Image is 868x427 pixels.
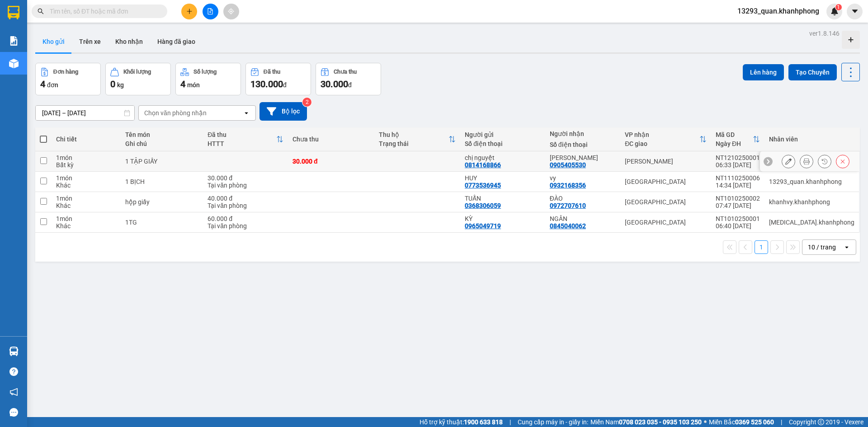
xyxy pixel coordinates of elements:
[769,198,854,206] div: khanhvy.khanhphong
[56,195,116,202] div: 1 món
[56,182,116,189] div: Khác
[123,69,151,75] div: Khối lượng
[550,130,616,137] div: Người nhận
[590,417,702,427] span: Miền Nam
[465,195,541,202] div: TUẤN
[809,28,840,38] div: ver 1.8.146
[321,79,348,89] span: 30.000
[835,4,842,10] sup: 1
[208,182,283,189] div: Tại văn phòng
[208,222,283,230] div: Tại văn phòng
[465,140,541,147] div: Số điện thoại
[465,182,501,189] div: 0773536945
[56,174,116,182] div: 1 món
[465,131,541,138] div: Người gửi
[625,198,707,206] div: [GEOGRAPHIC_DATA]
[509,417,511,427] span: |
[550,222,586,230] div: 0845040062
[208,195,283,202] div: 40.000 đ
[302,98,311,107] sup: 2
[518,417,588,427] span: Cung cấp máy in - giấy in:
[716,131,753,138] div: Mã GD
[625,178,707,185] div: [GEOGRAPHIC_DATA]
[625,219,707,226] div: [GEOGRAPHIC_DATA]
[56,202,116,209] div: Khác
[755,240,768,254] button: 1
[550,182,586,189] div: 0932168356
[144,108,207,117] div: Chọn văn phòng nhận
[9,367,18,376] span: question-circle
[550,174,616,182] div: vy
[420,417,503,427] span: Hỗ trợ kỹ thuật:
[625,158,707,165] div: [PERSON_NAME]
[769,136,854,143] div: Nhân viên
[818,419,824,425] span: copyright
[203,4,218,19] button: file-add
[56,154,116,161] div: 1 món
[711,127,764,151] th: Toggle SortBy
[125,219,198,226] div: 1TG
[465,174,541,182] div: HUY
[842,31,860,49] div: Tạo kho hàng mới
[769,178,854,185] div: 13293_quan.khanhphong
[208,140,276,147] div: HTTT
[316,63,381,95] button: Chưa thu30.000đ
[50,6,156,16] input: Tìm tên, số ĐT hoặc mã đơn
[47,81,58,89] span: đơn
[348,81,352,89] span: đ
[464,418,503,426] strong: 1900 633 818
[56,222,116,230] div: Khác
[208,131,276,138] div: Đã thu
[843,244,850,251] svg: open
[379,140,449,147] div: Trạng thái
[259,102,307,121] button: Bộ lọc
[625,140,699,147] div: ĐC giao
[150,31,203,52] button: Hàng đã giao
[175,63,241,95] button: Số lượng4món
[550,215,616,222] div: NGÂN
[620,127,711,151] th: Toggle SortBy
[9,388,18,396] span: notification
[782,155,795,168] div: Sửa đơn hàng
[56,215,116,222] div: 1 món
[125,131,198,138] div: Tên món
[743,64,784,80] button: Lên hàng
[550,195,616,202] div: ĐÀO
[264,69,280,75] div: Đã thu
[187,81,200,89] span: món
[735,418,774,426] strong: 0369 525 060
[716,140,753,147] div: Ngày ĐH
[730,5,826,17] span: 13293_quan.khanhphong
[125,178,198,185] div: 1 BỊCH
[292,136,370,143] div: Chưa thu
[110,79,115,89] span: 0
[716,202,760,209] div: 07:47 [DATE]
[186,8,193,14] span: plus
[108,31,150,52] button: Kho nhận
[292,158,370,165] div: 30.000 đ
[125,198,198,206] div: hộp giấy
[465,222,501,230] div: 0965049719
[716,174,760,182] div: NT1110250006
[125,140,198,147] div: Ghi chú
[781,417,782,427] span: |
[837,4,840,10] span: 1
[788,64,837,80] button: Tạo Chuyến
[851,7,859,15] span: caret-down
[35,63,101,95] button: Đơn hàng4đơn
[56,161,116,169] div: Bất kỳ
[72,31,108,52] button: Trên xe
[8,6,19,19] img: logo-vxr
[704,420,707,424] span: ⚪️
[56,136,116,143] div: Chi tiết
[465,215,541,222] div: KỲ
[105,63,171,95] button: Khối lượng0kg
[830,7,839,15] img: icon-new-feature
[9,36,19,46] img: solution-icon
[847,4,863,19] button: caret-down
[36,106,134,120] input: Select a date range.
[716,161,760,169] div: 06:33 [DATE]
[379,131,449,138] div: Thu hộ
[53,69,78,75] div: Đơn hàng
[228,8,234,14] span: aim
